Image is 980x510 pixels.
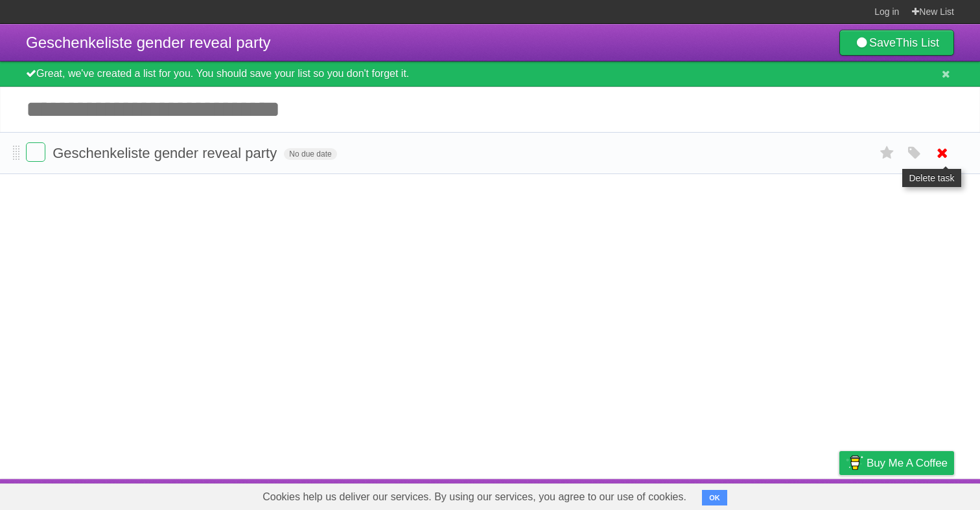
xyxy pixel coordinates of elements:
a: Terms [778,482,807,507]
a: SaveThis List [839,30,954,56]
a: Developers [710,482,762,507]
span: Geschenkeliste gender reveal party [26,34,271,51]
span: Buy me a coffee [867,452,948,474]
a: Privacy [822,482,856,507]
label: Done [26,142,45,162]
label: Star task [875,142,900,164]
a: Buy me a coffee [839,451,954,475]
a: Suggest a feature [872,482,954,507]
span: Geschenkeliste gender reveal party [52,145,280,161]
button: OK [702,490,727,505]
a: About [667,482,694,507]
span: No due date [284,148,336,160]
img: Buy me a coffee [846,452,863,474]
span: Cookies help us deliver our services. By using our services, you agree to our use of cookies. [250,484,699,510]
b: This List [896,36,939,49]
